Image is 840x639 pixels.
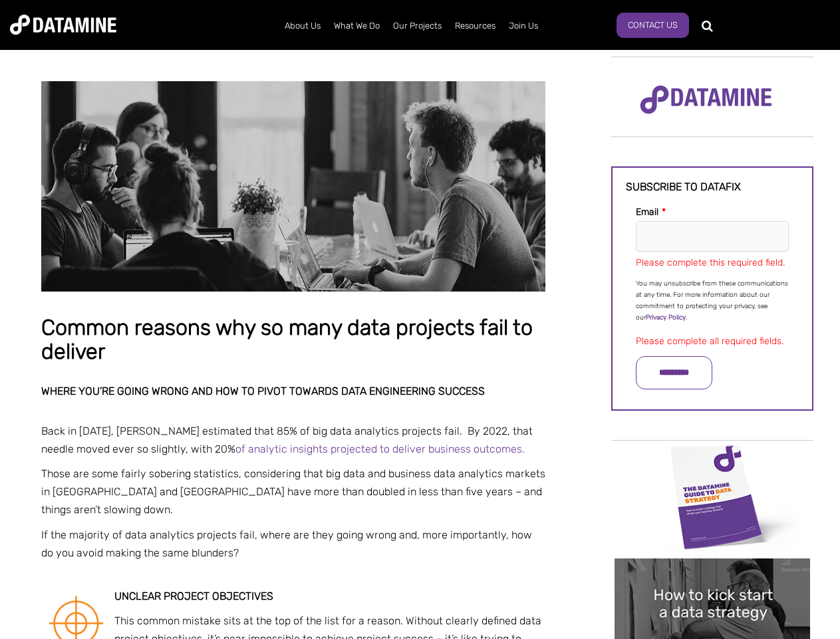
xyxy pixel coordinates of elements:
[327,9,386,43] a: What We Do
[502,9,545,43] a: Join Us
[636,278,789,323] p: You may unsubscribe from these communications at any time. For more information about our commitm...
[636,206,658,218] span: Email
[41,465,545,519] p: Those are some fairly sobering statistics, considering that big data and business data analytics ...
[386,9,448,43] a: Our Projects
[278,9,327,43] a: About Us
[631,77,781,123] img: Datamine Logo No Strapline - Purple
[626,181,799,193] h3: Subscribe to datafix
[615,442,810,552] img: Data Strategy Cover thumbnail
[235,443,525,455] a: of analytic insights projected to deliver business outcomes.
[41,316,545,363] h1: Common reasons why so many data projects fail to deliver
[10,15,116,35] img: Datamine
[41,385,545,397] h2: Where you’re going wrong and how to pivot towards data engineering success
[114,590,273,602] strong: Unclear project objectives
[41,526,545,562] p: If the majority of data analytics projects fail, where are they going wrong and, more importantly...
[646,314,686,321] a: Privacy Policy
[617,13,689,38] a: Contact Us
[448,9,502,43] a: Resources
[636,257,785,268] label: Please complete this required field.
[41,422,545,458] p: Back in [DATE], [PERSON_NAME] estimated that 85% of big data analytics projects fail. By 2022, th...
[41,81,545,292] img: Common reasons why so many data projects fail to deliver
[636,335,783,347] label: Please complete all required fields.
